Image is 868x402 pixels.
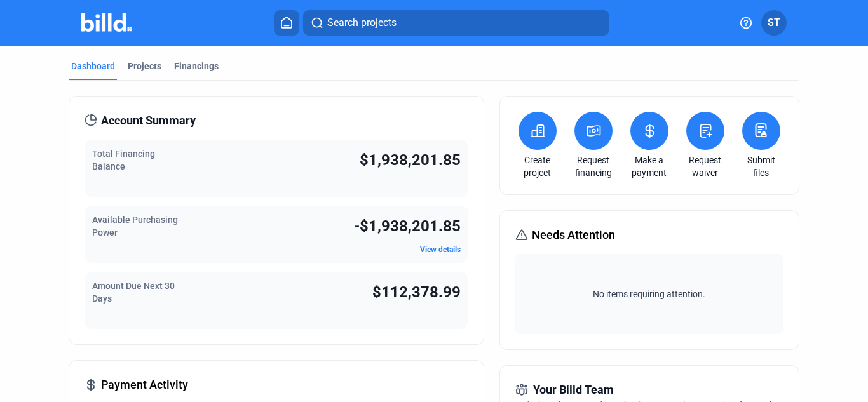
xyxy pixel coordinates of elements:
img: Billd Company Logo [81,13,132,32]
span: Total Financing Balance [92,149,155,171]
span: -$1,938,201.85 [354,217,461,235]
div: Projects [128,60,161,72]
span: Needs Attention [532,226,615,244]
span: No items requiring attention. [520,288,778,300]
a: Make a payment [627,154,672,179]
a: Request financing [571,154,616,179]
a: Request waiver [683,154,728,179]
a: View details [420,245,461,254]
div: Financings [174,60,219,72]
span: $1,938,201.85 [360,151,461,169]
button: Search projects [303,10,609,36]
span: Account Summary [101,112,196,130]
div: Dashboard [71,60,115,72]
span: Available Purchasing Power [92,215,178,238]
span: Your Billd Team [533,381,614,399]
a: Create project [515,154,560,179]
button: ST [761,10,787,36]
span: ST [768,15,780,30]
span: $112,378.99 [372,283,461,301]
a: Submit files [739,154,783,179]
span: Amount Due Next 30 Days [92,281,175,304]
span: Search projects [327,15,397,30]
span: Payment Activity [101,376,188,394]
